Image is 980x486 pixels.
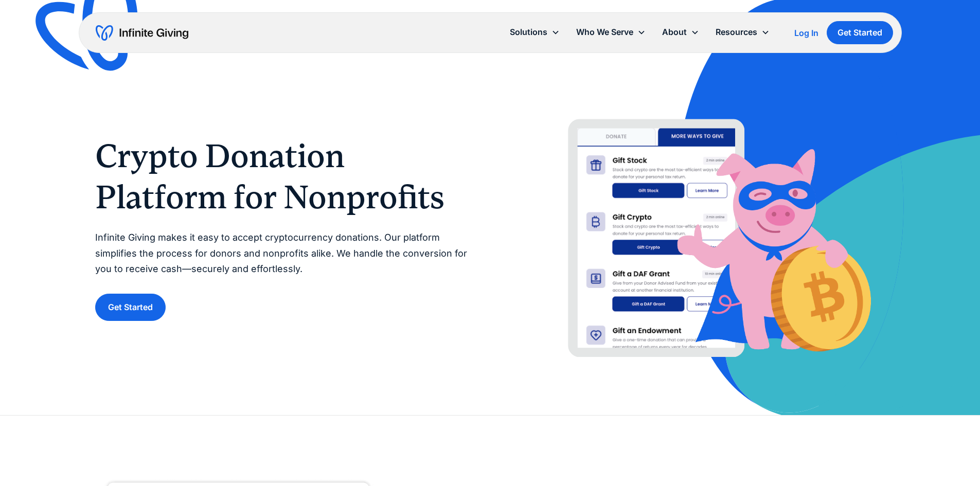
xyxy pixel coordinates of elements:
[794,29,818,37] div: Log In
[654,21,707,43] div: About
[95,294,166,321] a: Get Started
[576,25,633,39] div: Who We Serve
[568,21,654,43] div: Who We Serve
[794,27,818,39] a: Log In
[502,21,568,43] div: Solutions
[511,99,885,357] img: Accept bitcoin donations from supporters using Infinite Giving’s crypto donation platform.
[95,135,470,218] h1: Crypto Donation Platform for Nonprofits
[510,25,547,39] div: Solutions
[662,25,687,39] div: About
[95,230,470,277] p: Infinite Giving makes it easy to accept cryptocurrency donations. Our platform simplifies the pro...
[716,25,757,39] div: Resources
[96,25,188,41] a: home
[827,21,893,44] a: Get Started
[707,21,778,43] div: Resources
